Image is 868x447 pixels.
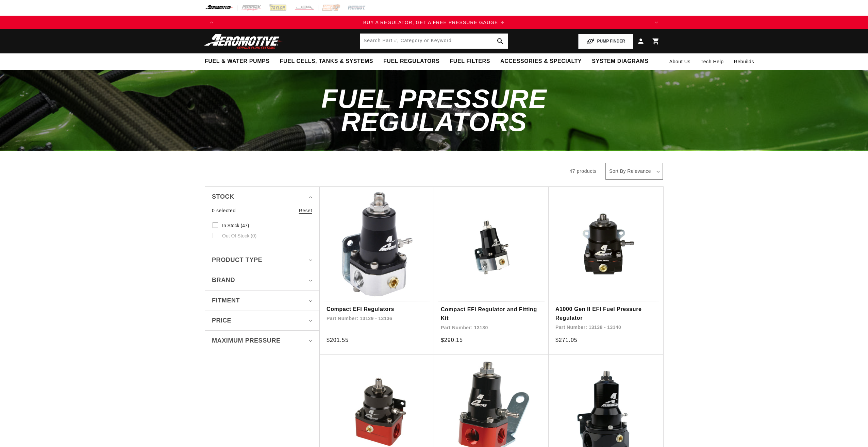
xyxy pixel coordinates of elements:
span: Price [212,316,231,325]
span: Maximum Pressure [212,336,281,346]
summary: Price [212,311,312,330]
span: Fuel Regulators [383,58,439,65]
summary: Fuel Cells, Tanks & Systems [275,53,378,69]
span: Fuel Filters [450,58,490,65]
button: PUMP FINDER [578,34,633,49]
button: Translation missing: en.sections.announcements.previous_announcement [205,16,218,29]
span: System Diagrams [592,58,648,65]
span: About Us [669,59,690,64]
input: Search by Part Number, Category or Keyword [360,34,508,49]
button: search button [493,34,508,49]
summary: Fuel & Water Pumps [200,53,275,69]
summary: Rebuilds [729,53,759,70]
summary: Maximum Pressure (0 selected) [212,331,312,351]
a: A1000 Gen II EFI Fuel Pressure Regulator [555,305,656,322]
span: BUY A REGULATOR, GET A FREE PRESSURE GAUGE [363,20,498,25]
summary: Fuel Filters [445,53,495,69]
span: Rebuilds [734,58,754,65]
span: Stock [212,192,234,202]
span: Accessories & Specialty [500,58,582,65]
summary: Product type (0 selected) [212,250,312,270]
span: 47 products [569,168,597,174]
a: Compact EFI Regulators [327,305,427,314]
span: 0 selected [212,207,236,214]
summary: Brand (0 selected) [212,270,312,290]
span: Product type [212,255,262,265]
span: Fuel Cells, Tanks & Systems [280,58,373,65]
div: 1 of 4 [218,19,650,26]
a: Compact EFI Regulator and Fitting Kit [441,305,542,322]
a: Reset [299,207,312,214]
summary: Accessories & Specialty [495,53,587,69]
span: Tech Help [701,58,724,65]
span: In stock (47) [222,222,249,229]
summary: Stock (0 selected) [212,187,312,207]
a: About Us [664,53,696,70]
button: Translation missing: en.sections.announcements.next_announcement [650,16,663,29]
a: BUY A REGULATOR, GET A FREE PRESSURE GAUGE [218,19,650,26]
summary: Fuel Regulators [378,53,445,69]
span: Fuel & Water Pumps [205,58,270,65]
summary: System Diagrams [587,53,653,69]
summary: Fitment (0 selected) [212,291,312,311]
span: Brand [212,275,235,285]
span: Fuel Pressure Regulators [321,84,547,137]
img: Aeromotive [202,33,287,49]
summary: Tech Help [696,53,729,70]
div: Announcement [218,19,650,26]
slideshow-component: Translation missing: en.sections.announcements.announcement_bar [188,16,680,29]
span: Out of stock (0) [222,233,256,239]
span: Fitment [212,296,240,305]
